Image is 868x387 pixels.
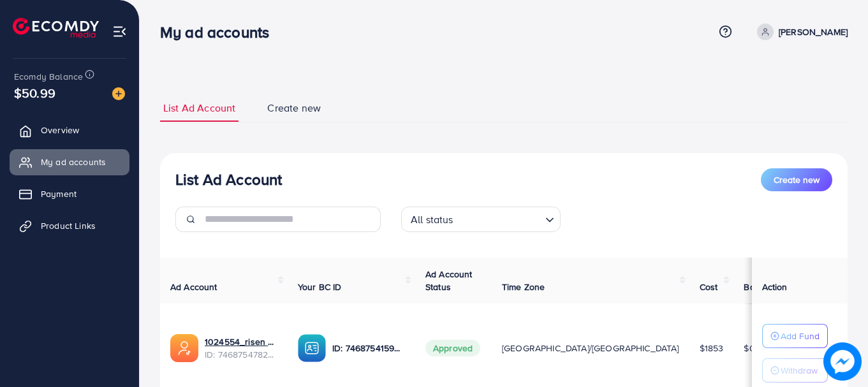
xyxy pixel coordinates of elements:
p: [PERSON_NAME] [779,24,848,40]
span: ID: 7468754782921113617 [205,348,277,361]
input: Search for option [457,208,540,229]
span: Ad Account [170,281,217,293]
img: image [112,87,125,100]
p: Withdraw [781,363,818,378]
img: image [823,342,862,381]
span: List Ad Account [163,101,235,115]
span: Your BC ID [298,281,342,293]
button: Add Fund [762,324,828,348]
button: Withdraw [762,358,828,383]
span: Product Links [41,219,96,232]
span: Create new [267,101,321,115]
div: Search for option [401,207,561,232]
span: All status [408,210,456,229]
p: Add Fund [781,328,820,344]
a: My ad accounts [10,149,129,175]
a: Overview [10,117,129,143]
span: Approved [425,340,480,356]
span: Create new [774,173,820,186]
h3: List Ad Account [175,170,282,189]
button: Create new [761,168,832,191]
span: My ad accounts [41,156,106,168]
img: ic-ba-acc.ded83a64.svg [298,334,326,362]
a: Product Links [10,213,129,238]
a: [PERSON_NAME] [752,24,848,40]
span: Action [762,281,788,293]
div: <span class='underline'>1024554_risen mall_1738954995749</span></br>7468754782921113617 [205,335,277,361]
img: ic-ads-acc.e4c84228.svg [170,334,198,362]
img: logo [13,18,99,38]
span: Time Zone [502,281,545,293]
span: [GEOGRAPHIC_DATA]/[GEOGRAPHIC_DATA] [502,342,679,354]
span: Cost [700,281,718,293]
a: Payment [10,181,129,207]
span: $1853 [700,342,724,354]
img: menu [112,24,127,39]
h3: My ad accounts [160,23,279,41]
span: Ad Account Status [425,268,473,293]
span: $50.99 [14,84,55,102]
span: Ecomdy Balance [14,70,83,83]
span: Overview [41,124,79,136]
span: Payment [41,187,77,200]
p: ID: 7468754159844524049 [332,340,405,356]
a: 1024554_risen mall_1738954995749 [205,335,277,348]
